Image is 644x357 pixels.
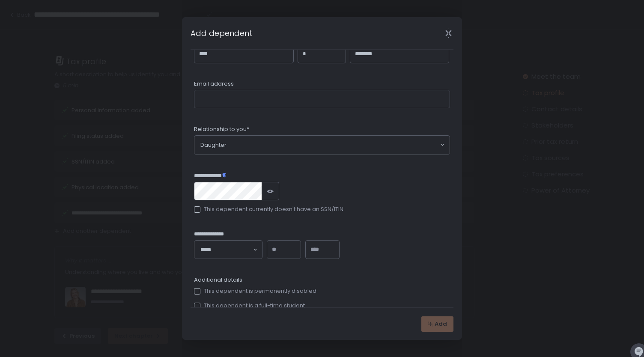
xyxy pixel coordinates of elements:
[194,136,450,155] div: Search for option
[194,276,242,284] label: Additional details
[191,27,252,39] h1: Add dependent
[194,241,262,259] div: Search for option
[194,125,249,133] span: Relationship to you*
[200,141,227,149] span: Daughter
[227,141,439,149] input: Search for option
[213,246,253,254] input: Search for option
[435,28,462,38] div: Close
[194,80,234,88] span: Email address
